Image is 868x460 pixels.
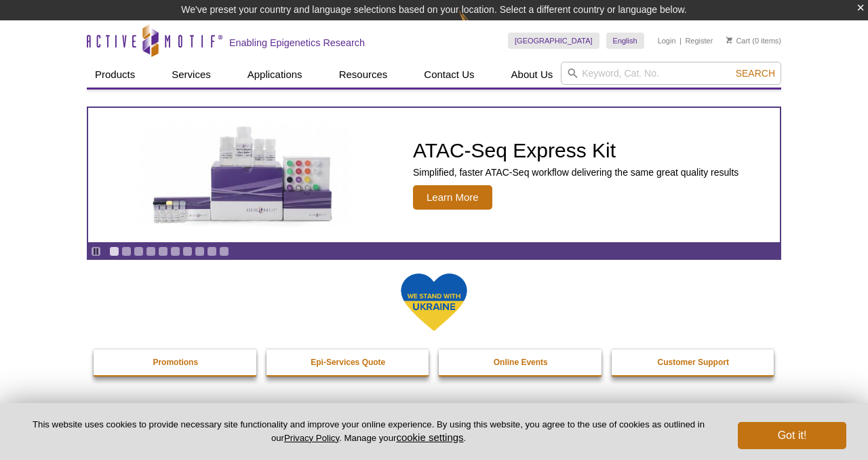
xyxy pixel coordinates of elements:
img: Change Here [459,10,495,42]
a: About Us [503,62,561,88]
a: Contact Us [416,62,482,88]
a: Services [163,62,219,88]
a: Privacy Policy [284,433,339,443]
a: Online Events [439,349,603,375]
strong: Promotions [153,358,198,367]
a: Go to slide 6 [170,246,180,256]
a: Go to slide 2 [121,246,132,256]
a: Applications [239,62,311,88]
a: Products [87,62,143,88]
span: Learn More [413,185,492,210]
button: Search [732,67,779,79]
a: Resources [331,62,396,88]
img: ATAC-Seq Express Kit [132,123,356,227]
strong: Customer Support [658,358,729,367]
a: Go to slide 4 [146,246,156,256]
strong: Epi-Services Quote [311,358,385,367]
a: Cart [726,36,750,45]
a: Go to slide 1 [109,246,119,256]
a: English [606,33,644,49]
a: Go to slide 8 [195,246,205,256]
p: This website uses cookies to provide necessary site functionality and improve your online experie... [22,419,715,444]
a: Register [685,36,713,45]
button: cookie settings [396,432,463,443]
strong: Online Events [494,358,548,367]
a: Go to slide 3 [134,246,144,256]
img: We Stand With Ukraine [400,272,468,332]
button: Got it! [738,422,846,449]
a: Toggle autoplay [91,246,101,256]
h2: Enabling Epigenetics Research [229,37,365,49]
p: Simplified, faster ATAC-Seq workflow delivering the same great quality results [413,166,738,178]
a: Epi-Services Quote [267,349,431,375]
span: Search [736,68,775,79]
li: (0 items) [726,33,781,49]
h2: ATAC-Seq Express Kit [413,140,738,161]
img: Your Cart [726,37,732,43]
a: Go to slide 9 [207,246,217,256]
a: ATAC-Seq Express Kit ATAC-Seq Express Kit Simplified, faster ATAC-Seq workflow delivering the sam... [88,108,780,242]
li: | [679,33,682,49]
a: Go to slide 5 [158,246,168,256]
a: Login [658,36,676,45]
a: Go to slide 10 [219,246,229,256]
a: [GEOGRAPHIC_DATA] [508,33,599,49]
article: ATAC-Seq Express Kit [88,108,780,242]
a: Customer Support [612,349,776,375]
a: Promotions [94,349,258,375]
a: Go to slide 7 [182,246,193,256]
input: Keyword, Cat. No. [561,62,781,85]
